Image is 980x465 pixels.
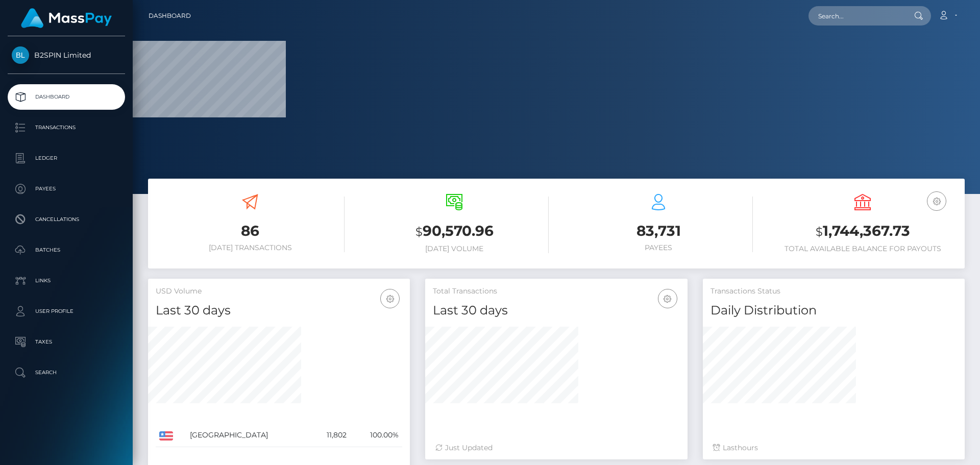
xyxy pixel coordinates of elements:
small: $ [816,225,823,239]
a: Taxes [8,329,125,355]
p: Payees [12,181,121,197]
img: B2SPIN Limited [12,46,29,64]
p: Links [12,273,121,288]
h4: Last 30 days [433,302,679,320]
a: User Profile [8,299,125,324]
h6: Total Available Balance for Payouts [768,244,957,253]
h5: Transactions Status [710,286,957,297]
a: Dashboard [8,84,125,110]
div: Last hours [713,443,954,453]
h3: 86 [156,221,345,241]
div: Just Updated [435,443,677,453]
p: Dashboard [12,89,121,105]
h4: Daily Distribution [710,302,957,320]
a: Dashboard [149,5,191,27]
h3: 90,570.96 [360,221,549,242]
p: User Profile [12,304,121,319]
h3: 1,744,367.73 [768,221,957,242]
h3: 83,731 [564,221,753,241]
h6: [DATE] Transactions [156,243,345,252]
small: $ [415,225,423,239]
td: [GEOGRAPHIC_DATA] [186,424,311,447]
a: Transactions [8,115,125,140]
img: MassPay Logo [21,8,112,28]
h6: Payees [564,243,753,252]
a: Cancellations [8,207,125,232]
a: Links [8,268,125,293]
h6: [DATE] Volume [360,244,549,253]
td: 11,802 [311,424,350,447]
h5: Total Transactions [433,286,679,297]
p: Cancellations [12,212,121,227]
p: Transactions [12,120,121,135]
p: Taxes [12,334,121,350]
a: Batches [8,237,125,263]
input: Search... [808,6,904,26]
td: 100.00% [350,424,402,447]
h5: USD Volume [156,286,402,297]
a: Ledger [8,145,125,171]
p: Search [12,365,121,380]
span: B2SPIN Limited [8,51,125,60]
h4: Last 30 days [156,302,402,320]
p: Batches [12,242,121,258]
a: Search [8,360,125,385]
p: Ledger [12,151,121,166]
img: US.png [159,431,173,440]
a: Payees [8,176,125,202]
